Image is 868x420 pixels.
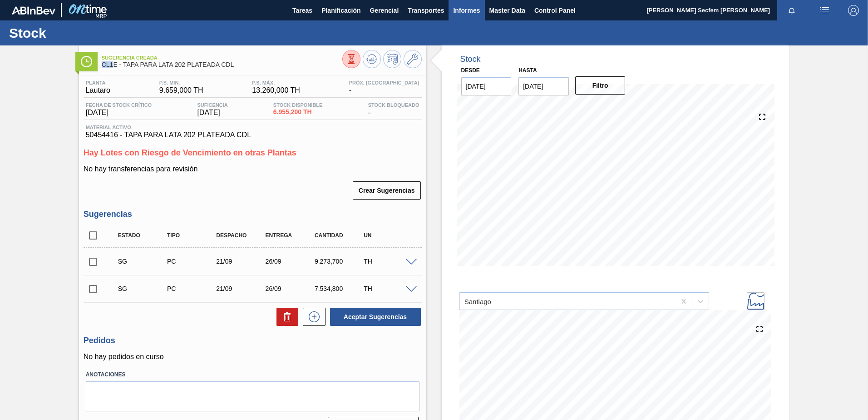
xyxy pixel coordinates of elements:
[116,258,171,265] div: Sugerencia creada
[84,148,296,157] span: Hay Lotes con Riesgo de Vencimiento en otras Plantas
[408,5,444,16] span: Transportes
[575,76,626,95] button: Filtro
[347,80,422,95] div: -
[86,125,419,130] span: Material Activo
[461,77,512,95] input: dd/mm/yyyy
[489,5,525,16] span: Master Data
[534,5,576,16] span: Control Panel
[84,165,422,173] p: No hay transferencias para revisión
[460,55,481,64] div: Stock
[165,258,220,265] div: Orden de Compra
[263,232,318,239] div: Entrega
[312,258,367,265] div: 9.273,700
[159,86,203,95] span: 9.659,000 TH
[312,285,367,292] div: 7.534,800
[361,258,416,265] div: TH
[9,28,170,38] h1: Stock
[353,181,421,200] button: Crear Sugerencias
[321,5,360,16] span: Planificación
[86,86,110,95] span: Lautaro
[102,55,342,60] span: Sugerencia creada
[165,232,220,239] div: Tipo
[84,336,422,345] h3: Pedidos
[368,102,419,108] span: Stock Bloqueado
[819,5,830,16] img: userActions
[86,102,152,108] span: Fecha de Stock Crítico
[165,285,220,292] div: Orden de Compra
[383,50,401,68] button: Programar Stock
[272,308,298,326] div: Eliminar Sugerencias
[361,232,416,239] div: UN
[330,308,421,326] button: Aceptar Sugerencias
[325,307,422,327] div: Aceptar Sugerencias
[848,5,859,16] img: Logout
[342,50,360,68] button: Vista General de Stocks
[273,109,323,115] span: 6.955,200 TH
[312,232,367,239] div: Cantidad
[116,232,171,239] div: Estado
[518,77,569,95] input: dd/mm/yyyy
[84,210,422,219] h3: Sugerencias
[197,109,227,117] span: [DATE]
[263,285,318,292] div: 26/09/2025
[464,297,491,305] div: Santiago
[354,180,422,200] div: Crear Sugerencias
[404,50,422,68] button: Ir a Master Data / General
[214,258,269,265] div: 21/09/2025
[116,285,171,292] div: Sugerencia creada
[81,56,92,67] img: Ícone
[86,80,110,85] span: Planta
[273,102,323,108] span: Stock Disponible
[298,308,325,326] div: Nueva Sugerencia
[363,50,381,68] button: Actualizar Gráfico
[252,86,300,95] span: 13.260,000 TH
[12,6,55,15] img: TNhmsLtSVTkK8tSr43FrP2fwEKptu5GPRR3wAAAABJRU5ErkJggg==
[349,80,419,85] span: Próx. [GEOGRAPHIC_DATA]
[159,80,203,85] span: P.S. Min.
[214,285,269,292] div: 21/09/2025
[84,353,422,361] p: No hay pedidos en curso
[292,5,312,16] span: Tareas
[518,67,537,74] label: Hasta
[366,102,422,117] div: -
[214,232,269,239] div: Despacho
[361,285,416,292] div: TH
[461,67,480,74] label: Desde
[86,109,152,117] span: [DATE]
[197,102,227,108] span: Suficencia
[370,5,399,16] span: Gerencial
[86,131,419,139] span: 50454416 - TAPA PARA LATA 202 PLATEADA CDL
[102,61,342,68] span: CL1E - TAPA PARA LATA 202 PLATEADA CDL
[263,258,318,265] div: 26/09/2025
[453,5,480,16] span: Informes
[252,80,300,85] span: P.S. Máx.
[86,368,419,381] label: Anotaciones
[777,4,806,17] button: Notificaciones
